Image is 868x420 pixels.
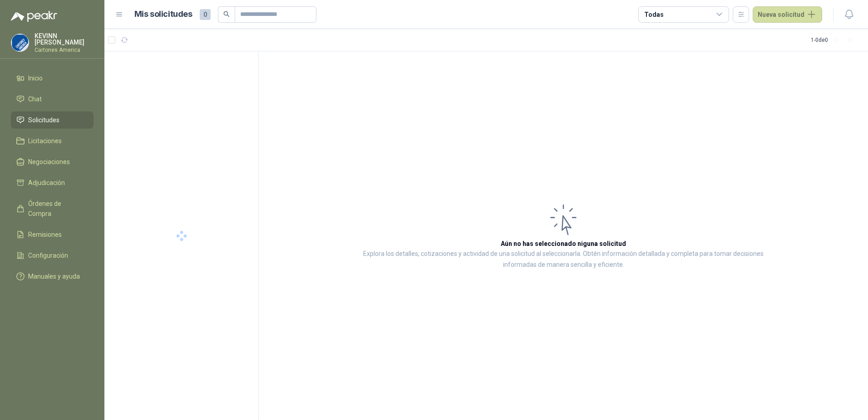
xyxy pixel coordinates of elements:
img: Logo peakr [11,11,57,22]
h1: Mis solicitudes [134,8,192,21]
span: Configuración [28,250,68,260]
span: 0 [200,9,211,20]
a: Licitaciones [11,132,94,150]
a: Chat [11,90,94,108]
a: Configuración [11,247,94,264]
h3: Aún no has seleccionado niguna solicitud [501,239,626,249]
span: Manuales y ayuda [28,271,80,281]
p: Explora los detalles, cotizaciones y actividad de una solicitud al seleccionarla. Obtén informaci... [350,249,777,270]
span: Adjudicación [28,178,65,188]
button: Nueva solicitud [753,6,822,23]
span: Solicitudes [28,115,59,125]
div: 1 - 0 de 0 [811,33,857,47]
span: Negociaciones [28,157,70,167]
a: Manuales y ayuda [11,268,94,285]
span: search [223,11,230,17]
span: Chat [28,94,42,104]
a: Inicio [11,70,94,87]
span: Inicio [28,73,43,83]
span: Órdenes de Compra [28,199,85,219]
img: Company Logo [11,34,29,51]
a: Solicitudes [11,111,94,129]
a: Remisiones [11,226,94,243]
div: Todas [644,10,663,20]
a: Órdenes de Compra [11,195,94,222]
span: Remisiones [28,230,62,240]
a: Adjudicación [11,174,94,191]
p: Cartones America [35,47,94,53]
p: KEVINN [PERSON_NAME] [35,33,94,45]
a: Negociaciones [11,153,94,170]
span: Licitaciones [28,136,62,146]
